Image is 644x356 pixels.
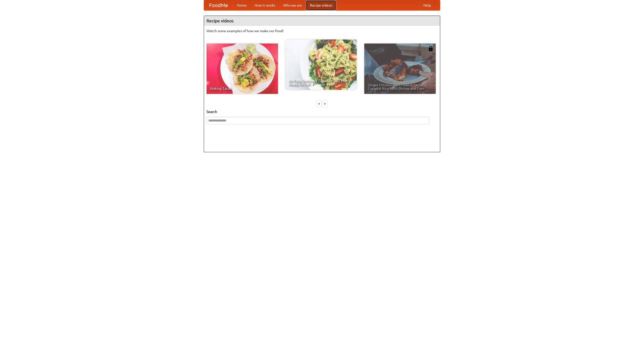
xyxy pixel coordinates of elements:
div: « [317,100,321,107]
span: An Easy, Summery Tomato Pasta That's Ready for Fall [289,79,353,86]
a: Who we are [279,0,306,10]
a: How it works [251,0,279,10]
a: Help [419,0,435,10]
span: Making Tacos [210,87,274,90]
a: FoodMe [204,0,233,10]
a: An Easy, Summery Tomato Pasta That's Ready for Fall [285,39,357,90]
h5: Search [207,109,437,114]
a: Home [233,0,251,10]
p: Watch some examples of how we make our food! [207,28,437,33]
img: 483408.png [428,46,433,51]
div: » [323,100,327,107]
h4: Recipe videos [204,16,440,26]
a: Recipe videos [306,0,336,10]
a: Making Tacos [207,44,278,94]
